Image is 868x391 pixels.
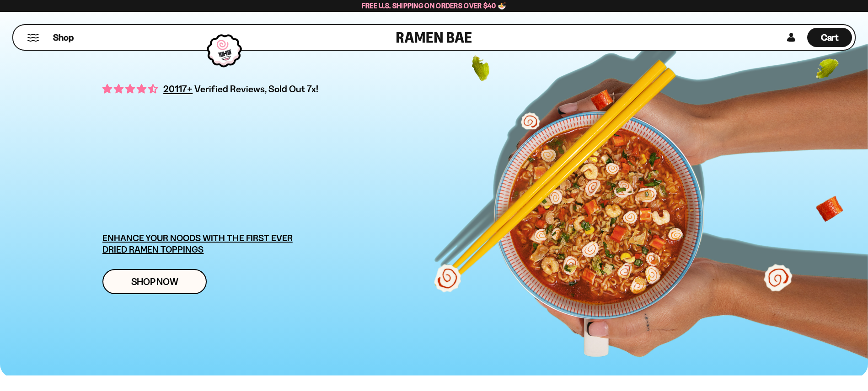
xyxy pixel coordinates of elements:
[102,269,207,294] a: Shop Now
[194,83,318,95] span: Verified Reviews, Sold Out 7x!
[807,25,852,50] div: Cart
[53,32,74,44] span: Shop
[362,1,507,10] span: Free U.S. Shipping on Orders over $40 🍜
[27,34,39,42] button: Mobile Menu Trigger
[131,277,178,286] span: Shop Now
[163,82,193,96] span: 20117+
[53,28,74,47] a: Shop
[821,32,839,43] span: Cart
